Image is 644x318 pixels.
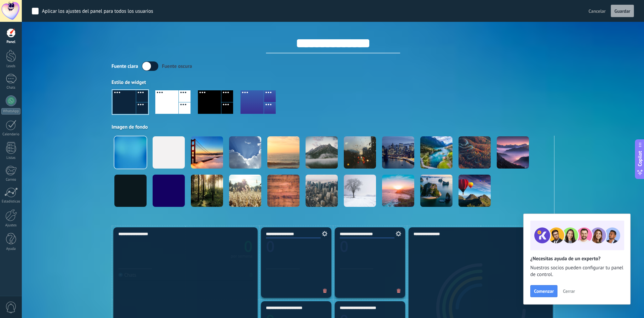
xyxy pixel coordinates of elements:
div: Imagen de fondo [112,124,554,130]
div: Correo [1,178,21,182]
div: Fuente clara [112,63,138,70]
div: Fuente oscura [162,63,192,70]
div: Listas [1,156,21,160]
span: Comenzar [534,289,554,293]
div: Ayuda [1,247,21,251]
div: Leads [1,64,21,69]
div: Chats [1,86,21,90]
span: Cerrar [563,289,575,293]
div: Calendario [1,132,21,137]
span: Copilot [637,151,643,166]
button: Guardar [611,5,634,17]
h2: ¿Necesitas ayuda de un experto? [530,256,624,262]
button: Cerrar [560,286,578,296]
div: WhatsApp [1,108,20,115]
div: Ajustes [1,223,21,228]
span: Nuestros socios pueden configurar tu panel de control. [530,265,624,278]
button: Comenzar [530,285,557,297]
span: Guardar [614,9,630,13]
div: Aplicar los ajustes del panel para todos los usuarios [42,8,153,15]
div: Estilo de widget [112,79,554,86]
div: Estadísticas [1,199,21,204]
span: Cancelar [589,8,606,14]
button: Cancelar [586,6,608,16]
div: Panel [1,40,21,44]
